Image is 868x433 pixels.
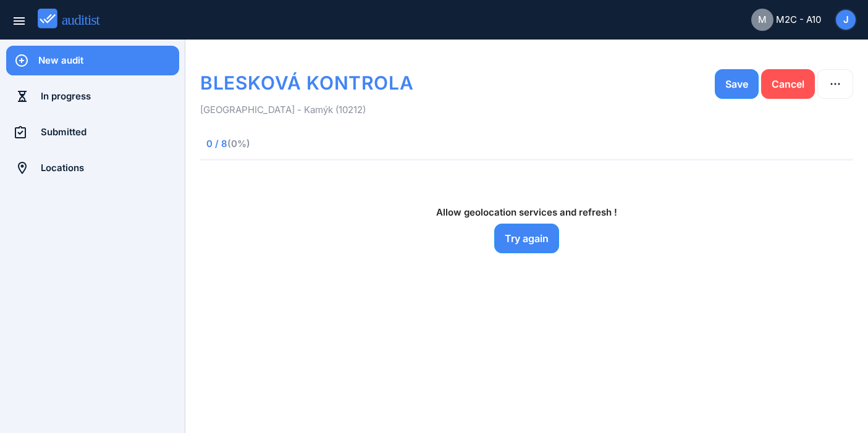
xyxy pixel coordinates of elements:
[715,69,759,99] button: Save
[41,125,179,139] div: Submitted
[200,67,592,99] h1: BLESKOVÁ KONTROLA
[843,13,849,27] span: J
[436,206,617,220] h1: Allow geolocation services and refresh !
[725,77,748,91] div: Save
[12,14,27,28] i: menu
[38,9,111,29] img: auditist_logo_new.svg
[38,54,179,67] div: New audit
[6,117,179,147] a: Submitted
[505,231,549,246] div: Try again
[6,153,179,183] a: Locations
[227,138,250,149] span: (0%)
[494,224,559,253] button: Try again
[41,161,179,175] div: Locations
[761,69,815,99] button: Cancel
[758,13,767,27] span: M
[6,82,179,111] a: In progress
[206,137,423,151] span: 0 / 8
[835,9,857,31] button: J
[41,90,179,103] div: In progress
[200,104,853,116] p: [GEOGRAPHIC_DATA] - Kamýk (10212)
[772,77,804,91] div: Cancel
[776,13,821,27] span: M2C - A10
